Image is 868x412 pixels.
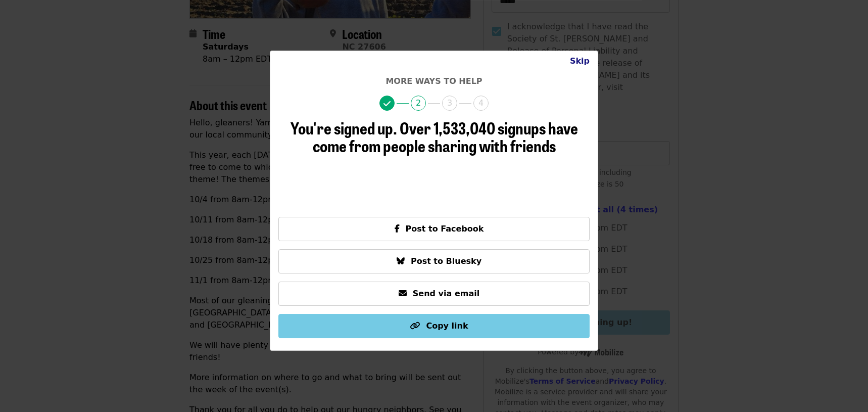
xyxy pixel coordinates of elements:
[426,321,468,331] span: Copy link
[410,321,420,331] i: link icon
[411,256,481,266] span: Post to Bluesky
[442,96,457,111] span: 3
[413,289,479,298] span: Send via email
[383,99,391,109] i: check icon
[385,76,482,86] span: More ways to help
[562,51,598,71] button: Close
[278,314,590,338] button: Copy link
[313,116,578,157] span: Over 1,533,040 signups have come from people sharing with friends
[291,116,397,140] span: You're signed up.
[395,224,400,234] i: facebook-f icon
[278,249,590,273] button: Post to Bluesky
[399,289,407,298] i: envelope icon
[473,96,489,111] span: 4
[278,282,590,306] button: Send via email
[411,96,426,111] span: 2
[406,224,484,234] span: Post to Facebook
[278,217,590,241] button: Post to Facebook
[397,256,405,266] i: bluesky icon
